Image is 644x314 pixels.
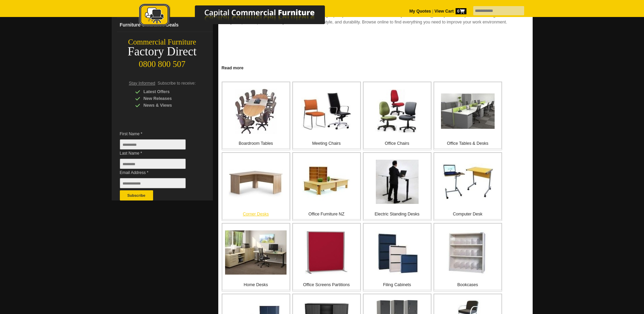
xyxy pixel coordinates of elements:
p: Computer Desk [434,211,501,217]
span: Email Address * [120,169,196,176]
a: View Cart0 [433,9,466,14]
p: Meeting Chairs [293,140,360,147]
a: My Quotes [409,9,431,14]
img: Corner Desks [229,164,283,199]
a: Click to read more [218,63,533,71]
div: New Releases [135,95,200,102]
p: Corner Desks [222,211,290,217]
a: Boardroom Tables Boardroom Tables [222,82,290,150]
p: Electric Standing Desks [364,211,431,217]
a: Home Desks Home Desks [222,223,290,292]
p: Office Furniture NZ [293,211,360,217]
p: Office Tables & Desks [434,140,501,147]
p: Office Screens Partitions [293,281,360,288]
p: Create a professional, productive workspace with our high-quality commercial office furniture in ... [222,12,529,25]
a: Office Furniture NZ Office Furniture NZ [292,152,361,221]
p: Office Chairs [364,140,431,147]
a: Capital Commercial Furniture Logo [120,3,358,30]
div: Factory Direct [112,47,213,56]
a: Furniture Clearance Deals [117,18,213,32]
a: Office Tables & Desks Office Tables & Desks [434,82,502,150]
div: News & Views [135,102,200,109]
p: Bookcases [434,281,501,288]
a: Corner Desks Corner Desks [222,152,290,221]
img: Computer Desk [442,163,493,200]
p: Boardroom Tables [222,140,290,147]
span: First Name * [120,130,196,137]
a: Office Chairs Office Chairs [363,82,431,150]
a: Filing Cabinets Filing Cabinets [363,223,431,292]
span: Stay Informed [129,81,155,86]
button: Subscribe [120,190,153,200]
p: Filing Cabinets [364,281,431,288]
a: Office Screens Partitions Office Screens Partitions [292,223,361,292]
img: Meeting Chairs [301,92,351,130]
span: 0 [456,8,466,14]
div: Latest Offers [135,88,200,95]
p: Home Desks [222,281,290,288]
span: Subscribe to receive: [158,81,196,86]
input: Last Name * [120,159,186,169]
img: Home Desks [225,230,287,275]
a: Meeting Chairs Meeting Chairs [292,82,361,150]
span: Last Name * [120,150,196,157]
img: Electric Standing Desks [376,160,419,204]
div: 0800 800 507 [112,56,213,69]
img: Office Chairs [375,89,419,133]
img: Office Furniture NZ [302,162,351,202]
img: Boardroom Tables [235,89,277,134]
a: Bookcases Bookcases [434,223,502,292]
a: Electric Standing Desks Electric Standing Desks [363,152,431,221]
strong: View Cart [435,9,466,14]
a: Computer Desk Computer Desk [434,152,502,221]
img: Capital Commercial Furniture Logo [120,3,358,28]
img: Office Screens Partitions [305,231,348,274]
img: Bookcases [447,230,489,275]
div: Commercial Furniture [112,37,213,47]
img: Filing Cabinets [375,231,419,274]
img: Office Tables & Desks [441,93,495,129]
input: Email Address * [120,178,186,188]
input: First Name * [120,139,186,150]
